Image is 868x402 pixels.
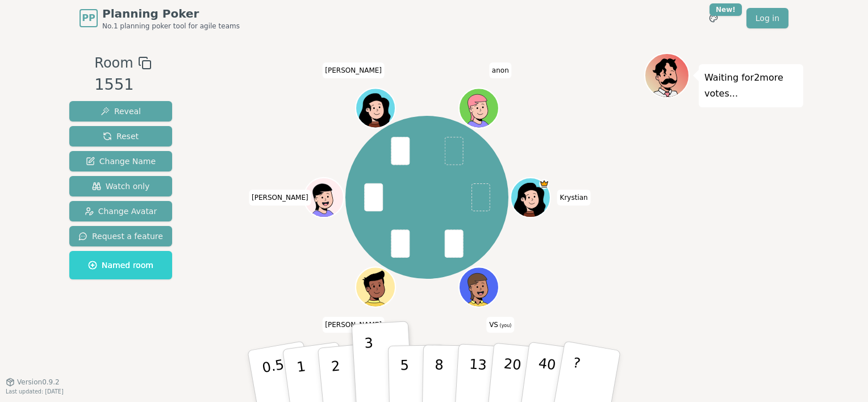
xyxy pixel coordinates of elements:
[704,70,798,102] p: Waiting for 2 more votes...
[249,190,311,206] span: Click to change your name
[6,388,64,395] span: Last updated: [DATE]
[69,226,172,246] button: Request a feature
[101,106,141,117] span: Reveal
[703,8,724,28] button: New!
[498,323,512,328] span: (you)
[364,335,377,397] p: 3
[322,62,385,78] span: Click to change your name
[539,179,549,189] span: Krystian is the host
[78,231,163,242] span: Request a feature
[557,190,591,206] span: Click to change your name
[88,259,153,271] span: Named room
[102,6,240,22] span: Planning Poker
[69,176,172,196] button: Watch only
[94,73,151,97] div: 1551
[94,53,133,73] span: Room
[69,251,172,279] button: Named room
[489,62,512,78] span: Click to change your name
[746,8,788,28] a: Log in
[85,206,157,217] span: Change Avatar
[460,268,498,305] button: Click to change your avatar
[322,317,385,333] span: Click to change your name
[80,6,240,31] a: PPPlanning PokerNo.1 planning poker tool for agile teams
[92,181,150,192] span: Watch only
[102,22,240,31] span: No.1 planning poker tool for agile teams
[82,11,95,25] span: PP
[17,378,60,387] span: Version 0.9.2
[69,201,172,221] button: Change Avatar
[710,3,742,16] div: New!
[69,101,172,122] button: Reveal
[69,151,172,171] button: Change Name
[6,378,60,387] button: Version0.9.2
[86,156,156,167] span: Change Name
[103,131,139,142] span: Reset
[486,317,514,333] span: Click to change your name
[69,126,172,146] button: Reset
